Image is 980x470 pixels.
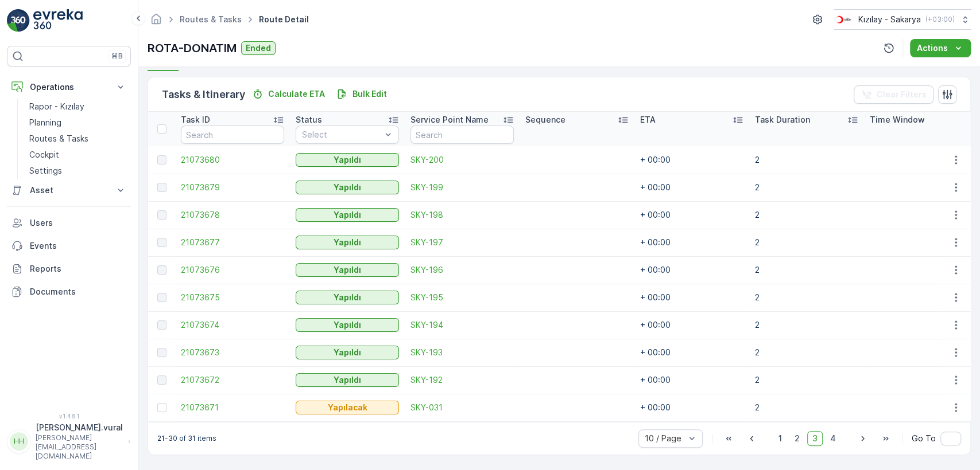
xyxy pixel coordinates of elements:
[157,320,166,330] div: Toggle Row Selected
[157,155,166,164] div: Toggle Row Selected
[296,346,399,359] button: Yapıldı
[157,434,216,443] p: 21-30 of 31 items
[181,237,284,248] a: 21073677
[7,234,131,257] a: Events
[634,394,749,421] td: + 00:00
[157,265,166,275] div: Toggle Row Selected
[749,311,864,339] td: 2
[877,89,927,100] p: Clear Filters
[148,40,237,57] p: ROTA-DONATIM
[910,39,971,57] button: Actions
[181,209,284,221] a: 21073678
[157,293,166,302] div: Toggle Row Selected
[157,210,166,220] div: Toggle Row Selected
[7,179,131,202] button: Asset
[181,347,284,358] a: 21073673
[334,154,361,166] p: Yapıldı
[410,292,514,303] a: SKY-195
[634,339,749,366] td: + 00:00
[181,154,284,166] a: 21073680
[328,402,367,413] p: Yapılacak
[749,394,864,421] td: 2
[30,240,126,252] p: Events
[825,431,841,446] span: 4
[257,14,311,25] span: Route Detail
[157,238,166,247] div: Toggle Row Selected
[29,149,59,160] p: Cockpit
[36,422,123,433] p: [PERSON_NAME].vural
[789,431,805,446] span: 2
[296,318,399,332] button: Yapıldı
[410,264,514,276] a: SKY-196
[157,183,166,192] div: Toggle Row Selected
[410,126,514,144] input: Search
[749,256,864,284] td: 2
[334,347,361,358] p: Yapıldı
[181,114,210,126] p: Task ID
[749,201,864,229] td: 2
[334,237,361,248] p: Yapıldı
[181,402,284,413] a: 21073671
[30,81,108,93] p: Operations
[296,236,399,249] button: Yapıldı
[296,114,322,126] p: Status
[334,374,361,386] p: Yapıldı
[925,15,955,24] p: ( +03:00 )
[870,114,925,126] p: Time Window
[749,229,864,256] td: 2
[410,402,514,413] a: SKY-031
[410,114,489,126] p: Service Point Name
[410,237,514,248] a: SKY-197
[7,76,131,99] button: Operations
[634,311,749,339] td: + 00:00
[634,201,749,229] td: + 00:00
[25,163,131,179] a: Settings
[29,101,84,112] p: Rapor - Kızılay
[634,366,749,394] td: + 00:00
[10,432,28,451] div: HH
[296,263,399,277] button: Yapıldı
[296,181,399,194] button: Yapıldı
[749,146,864,174] td: 2
[410,347,514,358] a: SKY-193
[334,182,361,193] p: Yapıldı
[834,13,854,26] img: k%C4%B1z%C4%B1lay_DTAvauz.png
[241,41,276,55] button: Ended
[410,209,514,221] span: SKY-198
[7,9,30,32] img: logo
[749,174,864,201] td: 2
[410,182,514,193] span: SKY-199
[25,115,131,131] a: Planning
[296,373,399,387] button: Yapıldı
[36,433,123,461] p: [PERSON_NAME][EMAIL_ADDRESS][DOMAIN_NAME]
[181,319,284,331] a: 21073674
[773,431,787,446] span: 1
[33,9,83,32] img: logo_light-DOdMpM7g.png
[334,319,361,331] p: Yapıldı
[834,9,971,30] button: Kızılay - Sakarya(+03:00)
[157,348,166,357] div: Toggle Row Selected
[410,154,514,166] span: SKY-200
[334,209,361,221] p: Yapıldı
[181,264,284,276] a: 21073676
[29,165,62,177] p: Settings
[854,85,933,104] button: Clear Filters
[181,374,284,386] a: 21073672
[25,131,131,147] a: Routes & Tasks
[181,292,284,303] a: 21073675
[157,375,166,385] div: Toggle Row Selected
[525,114,565,126] p: Sequence
[807,431,823,446] span: 3
[410,374,514,386] a: SKY-192
[912,433,936,444] span: Go To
